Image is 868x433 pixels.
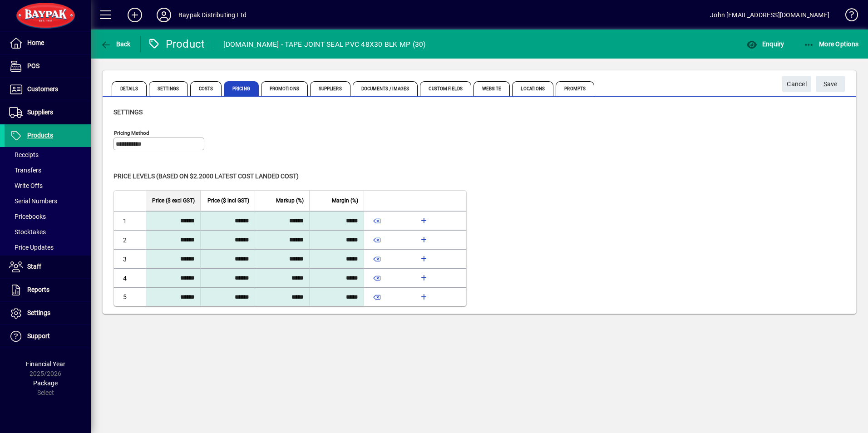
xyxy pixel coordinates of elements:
span: S [824,80,827,88]
span: Staff [27,263,41,270]
span: POS [27,62,39,69]
span: Support [27,332,50,340]
button: Back [98,36,133,52]
span: Pricebooks [9,213,46,220]
span: Website [473,81,510,96]
span: Products [27,132,53,139]
td: 1 [114,211,146,230]
div: [DOMAIN_NAME] - TAPE JOINT SEAL PVC 48X30 BLK MP (30) [223,37,425,52]
td: 2 [114,230,146,249]
span: ave [824,77,838,92]
a: Receipts [5,147,91,162]
app-page-header-button: Back [91,36,141,52]
a: Home [5,32,91,54]
span: Suppliers [310,81,350,96]
span: Custom Fields [420,81,471,96]
span: Settings [27,309,50,316]
span: Price Updates [9,244,54,251]
span: Stocktakes [9,228,46,236]
span: Enquiry [746,40,784,48]
span: Markup (%) [276,196,304,206]
span: Transfers [9,167,41,174]
a: Suppliers [5,101,91,124]
span: Prompts [556,81,594,96]
span: Price ($ incl GST) [207,196,249,206]
span: More Options [804,40,859,48]
a: POS [5,55,91,78]
span: Reports [27,286,49,293]
span: Suppliers [27,108,53,116]
a: Pricebooks [5,209,91,224]
span: Pricing [224,81,259,96]
span: Documents / Images [353,81,418,96]
span: Back [100,40,131,48]
td: 5 [114,287,146,306]
a: Price Updates [5,240,91,255]
span: Locations [512,81,553,96]
div: Baypak Distributing Ltd [178,8,247,22]
button: More Options [801,36,861,52]
a: Knowledge Base [838,2,857,31]
button: Enquiry [744,36,786,52]
mat-label: Pricing method [114,130,149,136]
button: Save [816,76,845,92]
span: Write Offs [9,182,43,189]
a: Transfers [5,162,91,178]
a: Serial Numbers [5,193,91,209]
a: Customers [5,78,91,101]
div: Product [148,37,205,51]
span: Serial Numbers [9,197,57,205]
a: Write Offs [5,178,91,193]
span: Margin (%) [332,196,358,206]
span: Promotions [261,81,308,96]
span: Settings [113,108,143,116]
a: Support [5,325,91,348]
span: Costs [190,81,222,96]
span: Home [27,39,44,46]
span: Price levels (based on $2.2000 Latest cost landed cost) [113,172,299,180]
span: Customers [27,85,58,93]
span: Financial Year [26,360,65,368]
td: 4 [114,268,146,287]
button: Profile [149,7,178,23]
span: Settings [149,81,188,96]
span: Package [33,379,58,387]
span: Receipts [9,151,39,158]
span: Cancel [787,77,807,92]
td: 3 [114,249,146,268]
a: Settings [5,302,91,325]
a: Staff [5,256,91,278]
span: Price ($ excl GST) [152,196,195,206]
a: Reports [5,279,91,301]
div: John [EMAIL_ADDRESS][DOMAIN_NAME] [710,8,829,22]
button: Cancel [782,76,811,92]
a: Stocktakes [5,224,91,240]
span: Details [112,81,147,96]
button: Add [120,7,149,23]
